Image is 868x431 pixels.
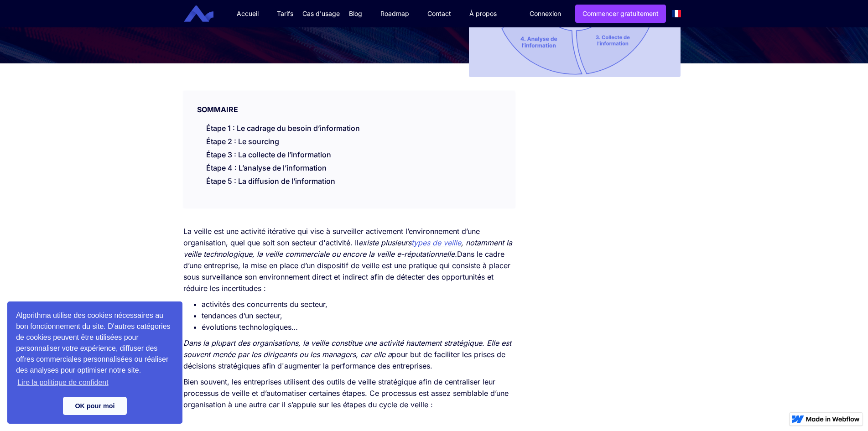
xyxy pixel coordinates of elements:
a: Étape 4 : L’analyse de l’information [206,163,327,172]
li: tendances d’un secteur, [202,310,515,322]
p: pour but de faciliter les prises de décisions stratégiques afin d'augmenter la performance des en... [183,338,515,372]
p: ‍ [183,415,515,426]
a: learn more about cookies [16,376,110,389]
a: dismiss cookie message [63,397,127,415]
div: cookieconsent [7,301,182,424]
em: Dans la plupart des organisations, la veille constitue une activité hautement stratégique. Elle e... [183,338,511,359]
div: Cas d'usage [302,9,340,18]
p: Bien souvent, les entreprises utilisent des outils de veille stratégique afin de centraliser leur... [183,376,515,410]
a: Étape 5 : La diffusion de l’information [206,177,335,186]
em: existe plusieurs [359,238,411,247]
a: types de veille [411,238,461,247]
a: Connexion [523,5,568,22]
a: Étape 3 : La collecte de l’information [206,150,331,159]
a: Étape 2 : Le sourcing [206,137,279,146]
a: home [191,5,220,22]
li: activités des concurrents du secteur, [202,299,515,310]
p: La veille est une activité itérative qui vise à surveiller activement l’environnement d’une organ... [183,226,515,294]
a: Étape 1 : Le cadrage du besoin d’information [206,124,360,133]
span: Algorithma utilise des cookies nécessaires au bon fonctionnement du site. D'autres catégories de ... [16,310,174,389]
a: Commencer gratuitement [575,5,666,23]
img: Made in Webflow [806,416,860,422]
em: , notamment la veille technologique, la veille commerciale ou encore la veille e-réputationnelle. [183,238,512,259]
div: SOMMAIRE [183,91,515,114]
li: évolutions technologiques… [202,322,515,333]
